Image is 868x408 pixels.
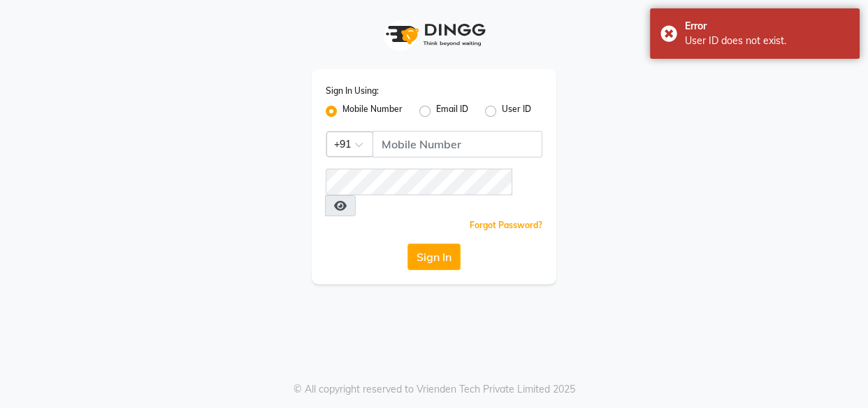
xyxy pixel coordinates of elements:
[326,169,512,195] input: Username
[378,14,490,55] img: logo1.svg
[685,34,849,48] div: User ID does not exist.
[502,103,531,120] label: User ID
[407,244,461,270] button: Sign In
[470,220,542,230] a: Forgot Password?
[326,85,379,97] label: Sign In Using:
[372,131,542,157] input: Username
[342,103,403,120] label: Mobile Number
[685,19,849,34] div: Error
[436,103,468,120] label: Email ID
